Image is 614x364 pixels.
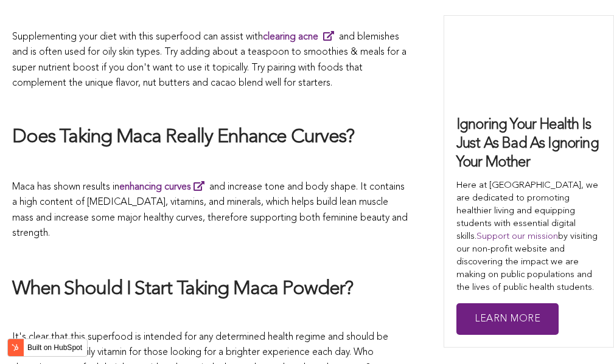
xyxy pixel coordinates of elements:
strong: clearing acne [263,32,318,42]
strong: enhancing curves [119,182,191,192]
button: Built on HubSpot [7,338,88,357]
img: HubSpot sprocket logo [8,340,23,355]
span: Maca has shown results in and increase tone and body shape. It contains a high content of [MEDICA... [12,182,408,239]
a: Learn More [456,303,559,335]
a: enhancing curves [119,182,209,192]
span: Supplementing your diet with this superfood can assist with and blemishes and is often used for o... [12,32,406,89]
a: clearing acne [263,32,339,42]
iframe: Chat Widget [553,306,614,364]
h2: Does Taking Maca Really Enhance Curves? [12,125,408,151]
label: Built on HubSpot [23,340,87,355]
h2: When Should I Start Taking Maca Powder? [12,277,408,303]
